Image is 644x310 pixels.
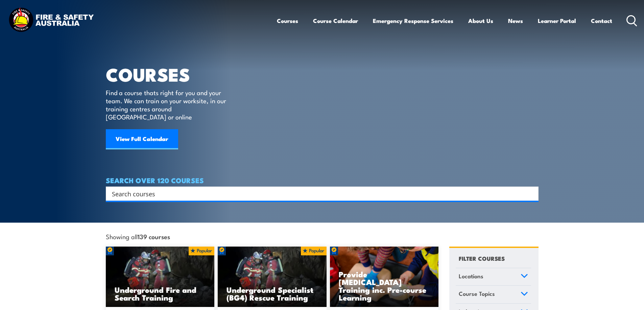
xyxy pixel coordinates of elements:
h3: Provide [MEDICAL_DATA] Training inc. Pre-course Learning [339,270,430,301]
strong: 139 courses [138,232,170,241]
a: Emergency Response Services [373,12,453,30]
span: Showing all [106,233,170,240]
a: Learner Portal [538,12,576,30]
p: Find a course thats right for you and your team. We can train on your worksite, in our training c... [106,88,229,121]
a: Provide [MEDICAL_DATA] Training inc. Pre-course Learning [330,247,439,307]
img: Low Voltage Rescue and Provide CPR [330,247,439,307]
span: Course Topics [459,289,495,298]
a: Courses [277,12,298,30]
form: Search form [113,189,525,198]
h4: SEARCH OVER 120 COURSES [106,176,539,184]
a: Locations [456,268,531,286]
a: Underground Specialist (BG4) Rescue Training [218,247,327,307]
a: News [508,12,523,30]
span: Locations [459,272,483,281]
h4: FILTER COURSES [459,254,505,263]
img: Underground mine rescue [106,247,215,307]
h3: Underground Specialist (BG4) Rescue Training [226,286,318,301]
a: Underground Fire and Search Training [106,247,215,307]
a: Course Calendar [313,12,358,30]
a: Contact [591,12,612,30]
h3: Underground Fire and Search Training [115,286,206,301]
a: View Full Calendar [106,129,178,149]
h1: COURSES [106,66,236,82]
a: About Us [468,12,493,30]
button: Search magnifier button [527,189,536,198]
img: Underground mine rescue [218,247,327,307]
a: Course Topics [456,286,531,303]
input: Search input [112,189,524,199]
